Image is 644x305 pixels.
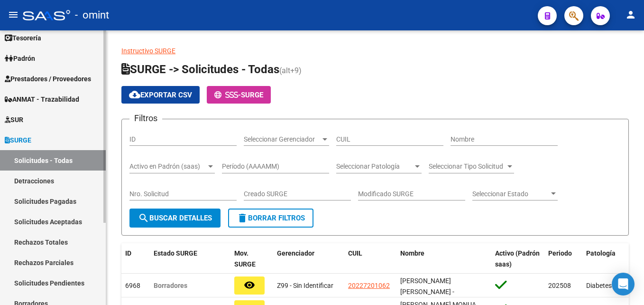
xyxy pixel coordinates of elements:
datatable-header-cell: Activo (Padrón saas) [491,243,544,275]
div: Open Intercom Messenger [612,273,635,295]
span: Borradores [154,282,187,289]
span: 6968 [125,282,140,289]
datatable-header-cell: Nombre [396,243,491,275]
span: - [214,91,241,99]
h3: Filtros [129,112,162,125]
a: Instructivo SURGE [121,47,175,55]
span: Padrón [5,53,35,64]
span: Activo en Padrón (saas) [129,162,206,171]
span: Mov. SURGE [234,249,256,268]
span: Periodo [548,249,572,257]
span: Seleccionar Gerenciador [244,135,321,143]
mat-icon: delete [237,212,248,224]
button: -SURGE [207,86,271,104]
span: Buscar Detalles [138,214,212,222]
span: SURGE [241,91,263,99]
span: Nombre [400,249,424,257]
span: Patología [586,249,616,257]
span: SURGE -> Solicitudes - Todas [121,63,279,76]
mat-icon: remove_red_eye [244,279,255,291]
span: Gerenciador [277,249,314,257]
span: Seleccionar Tipo Solicitud [429,162,506,171]
mat-icon: search [138,212,149,224]
mat-icon: cloud_download [129,89,140,100]
span: CUIL [348,249,362,257]
datatable-header-cell: ID [121,243,150,275]
button: Exportar CSV [121,86,200,104]
datatable-header-cell: Mov. SURGE [230,243,273,275]
mat-icon: person [625,9,636,20]
datatable-header-cell: Estado SURGE [150,243,230,275]
button: Buscar Detalles [129,209,221,228]
span: Z99 - Sin Identificar [277,282,333,289]
span: Estado SURGE [154,249,197,257]
span: Activo (Padrón saas) [495,249,540,268]
span: (alt+9) [279,66,302,75]
span: Tesorería [5,33,41,43]
span: Seleccionar Patología [336,162,413,171]
span: ANMAT - Trazabilidad [5,94,79,105]
span: Seleccionar Estado [472,190,549,198]
span: - omint [75,5,109,26]
datatable-header-cell: Periodo [544,243,582,275]
span: Exportar CSV [129,91,192,99]
datatable-header-cell: Gerenciador [273,243,344,275]
span: 20227201062 [348,282,390,289]
button: Borrar Filtros [228,209,313,228]
datatable-header-cell: CUIL [344,243,396,275]
span: ID [125,249,131,257]
span: [PERSON_NAME] [PERSON_NAME] - [400,277,454,295]
span: SUR [5,114,23,125]
span: SURGE [5,135,31,145]
span: Borrar Filtros [237,214,305,222]
mat-icon: menu [8,9,19,20]
span: Diabetes [586,282,612,289]
span: 202508 [548,282,571,289]
span: Prestadores / Proveedores [5,74,91,84]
